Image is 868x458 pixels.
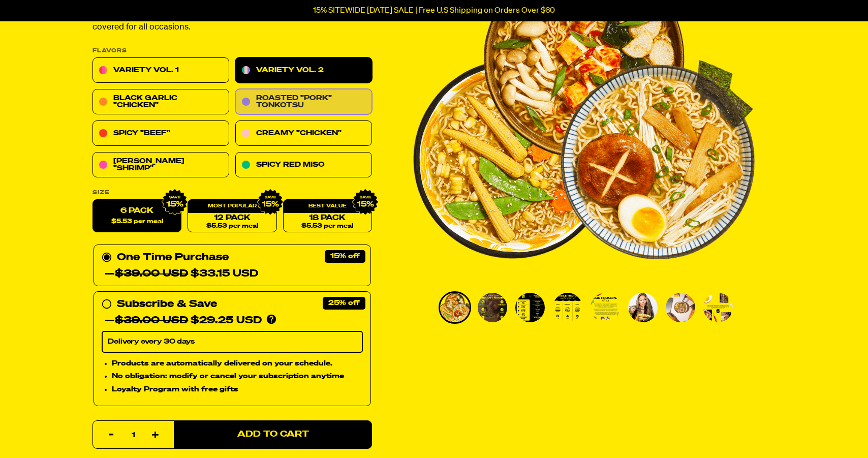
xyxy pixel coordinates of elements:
div: — $29.25 USD [105,313,262,329]
div: — $33.15 USD [105,266,258,282]
span: $5.53 per meal [111,219,163,225]
img: Variety Vol. 2 [553,293,582,322]
li: Products are automatically delivered on your schedule. [112,358,363,369]
span: Add to Cart [237,431,309,439]
a: Roasted "Pork" Tonkotsu [235,89,372,115]
div: PDP main carousel thumbnails [413,291,755,324]
del: $39.00 USD [115,316,188,326]
a: Creamy "Chicken" [235,121,372,146]
img: Variety Vol. 2 [628,293,658,322]
label: Size [92,190,372,196]
label: 6 Pack [92,200,181,233]
img: IMG_9632.png [352,189,379,216]
div: Subscribe & Save [117,296,217,313]
a: Spicy Red Miso [235,152,372,178]
li: Go to slide 1 [439,291,471,324]
img: Variety Vol. 2 [440,293,470,322]
a: Variety Vol. 2 [235,58,372,83]
li: Go to slide 3 [514,291,546,324]
a: Variety Vol. 1 [92,58,229,83]
li: Go to slide 7 [664,291,697,324]
img: Variety Vol. 2 [591,293,620,322]
a: 18 Pack$5.53 per meal [283,200,372,233]
button: Add to Cart [174,420,372,449]
span: $5.53 per meal [206,223,258,230]
li: Go to slide 2 [476,291,509,324]
li: Go to slide 6 [627,291,659,324]
a: [PERSON_NAME] "Shrimp" [92,152,229,178]
p: 15% SITEWIDE [DATE] SALE | Free U.S Shipping on Orders Over $60 [313,6,555,15]
a: Spicy "Beef" [92,121,229,146]
li: Loyalty Program with free gifts [112,384,363,395]
li: No obligation: modify or cancel your subscription anytime [112,371,363,382]
div: One Time Purchase [102,250,363,282]
img: IMG_9632.png [257,189,283,216]
img: Variety Vol. 2 [703,293,733,322]
img: IMG_9632.png [162,189,188,216]
a: Black Garlic "Chicken" [92,89,229,115]
li: Go to slide 5 [589,291,622,324]
img: Variety Vol. 2 [478,293,507,322]
li: Go to slide 8 [702,291,734,324]
a: 12 Pack$5.53 per meal [188,200,276,233]
input: quantity [99,421,168,449]
span: $5.53 per meal [301,223,353,230]
li: Go to slide 4 [551,291,584,324]
select: Subscribe & Save —$39.00 USD$29.25 USD Products are automatically delivered on your schedule. No ... [102,331,363,353]
p: Flavors [92,48,372,54]
img: Variety Vol. 2 [515,293,545,322]
img: Variety Vol. 2 [666,293,695,322]
del: $39.00 USD [115,269,188,279]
